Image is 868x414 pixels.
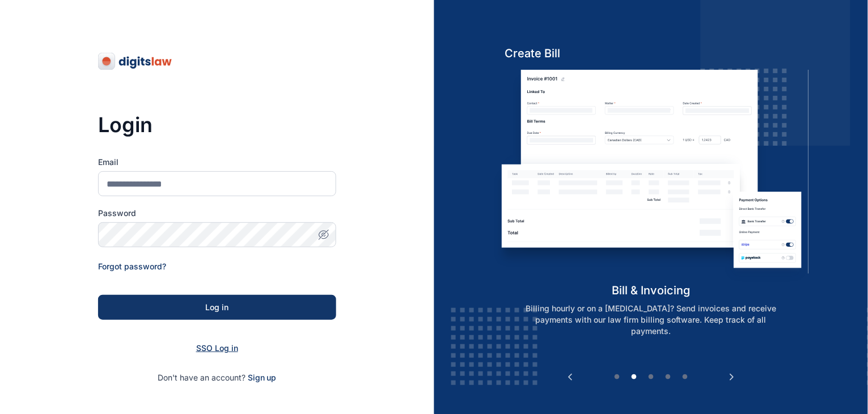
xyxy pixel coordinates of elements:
button: Previous [565,371,576,383]
button: 1 [611,371,623,383]
h5: bill & invoicing [494,282,808,298]
label: Email [98,157,336,168]
p: Billing hourly or on a [MEDICAL_DATA]? Send invoices and receive payments with our law firm billi... [506,303,796,337]
p: Don't have an account? [98,372,336,383]
span: Sign up [248,372,277,383]
a: Sign up [248,373,277,382]
button: 4 [662,371,674,383]
button: 5 [679,371,691,383]
a: Forgot password? [98,261,166,271]
button: 3 [645,371,657,383]
button: Log in [98,295,336,320]
img: digitslaw-logo [98,52,173,70]
button: 2 [628,371,640,383]
a: SSO Log in [196,343,238,353]
h3: Login [98,113,336,136]
div: Log in [116,302,318,313]
button: Next [726,371,738,383]
h5: Create Bill [494,45,808,61]
label: Password [98,208,336,219]
img: bill-and-invoicin [494,70,808,282]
